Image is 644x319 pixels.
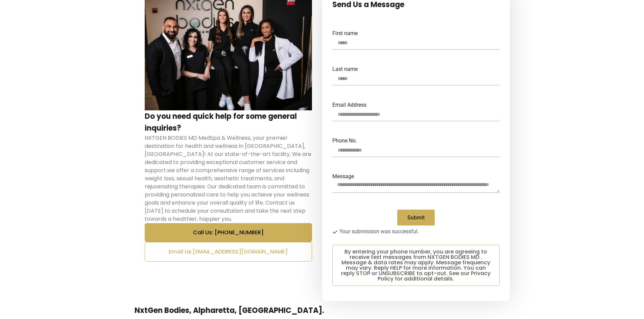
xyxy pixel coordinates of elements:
h2: Do you need quick help for some general inquiries? [145,110,312,134]
a: Call Us: [PHONE_NUMBER] [180,223,277,242]
span: Email Us: [EMAIL_ADDRESS][DOMAIN_NAME] [169,249,288,255]
div: Your submission was successful. [332,229,500,235]
div: NXTGEN BODIES MD MedSpa & Wellness, your premier destination for health and wellness in [GEOGRAPH... [145,134,312,223]
label: Email Address [332,102,366,108]
span: By entering your phone number, you are agreeing to receive text messages from NXTGEN BODIES MD . ... [341,249,491,282]
button: Submit [397,210,435,225]
span: Call Us: [PHONE_NUMBER] [193,230,264,235]
span: Submit [407,215,425,220]
label: Phone No. [332,138,357,143]
a: Email Us:[EMAIL_ADDRESS][DOMAIN_NAME] [155,242,301,261]
a: By entering your phone number, you are agreeing to receive text messages from NXTGEN BODIES MD . ... [333,245,499,286]
label: Last name [332,67,358,72]
h2: NxtGen Bodies, Alpharetta, [GEOGRAPHIC_DATA]. [135,304,510,316]
label: First name [332,31,358,36]
label: Message [332,174,354,179]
